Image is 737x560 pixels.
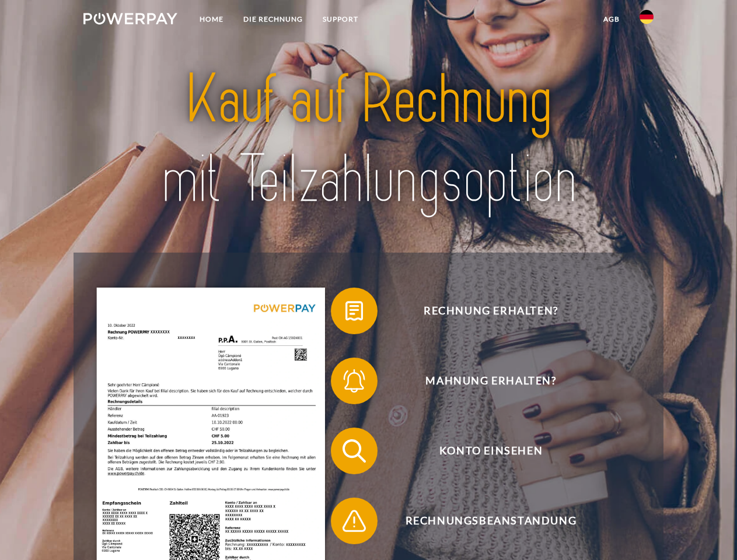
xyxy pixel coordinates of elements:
img: title-powerpay_de.svg [111,56,626,223]
img: de [640,10,654,24]
img: qb_bell.svg [340,366,369,395]
img: qb_bill.svg [340,296,369,325]
button: Konto einsehen [331,428,634,474]
a: SUPPORT [313,9,368,30]
a: agb [593,9,630,30]
img: qb_warning.svg [340,506,369,535]
img: qb_search.svg [340,436,369,466]
button: Rechnungsbeanstandung [331,498,634,544]
img: logo-powerpay-white.svg [83,13,177,24]
span: Mahnung erhalten? [348,358,634,404]
a: DIE RECHNUNG [233,9,313,30]
button: Mahnung erhalten? [331,358,634,404]
span: Rechnung erhalten? [348,288,634,334]
span: Konto einsehen [348,428,634,474]
span: Rechnungsbeanstandung [348,498,634,544]
button: Rechnung erhalten? [331,288,634,334]
a: Home [190,9,233,30]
